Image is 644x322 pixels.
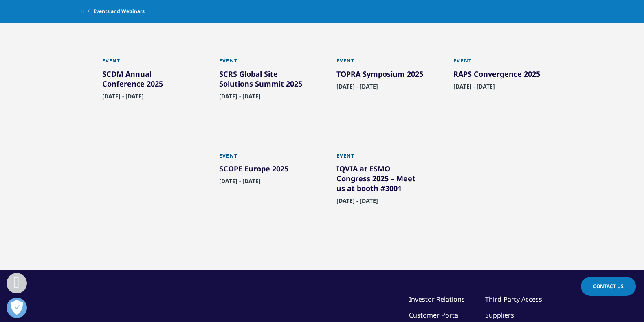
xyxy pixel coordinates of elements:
div: IQVIA at ESMO Congress 2025 – Meet us at booth #3001 [336,164,425,196]
a: Event SCDM Annual Conference 2025 [DATE] - [DATE] [102,58,191,119]
div: Event [453,58,542,69]
a: Third-Party Access [485,295,542,304]
span: [DATE] - [DATE] [336,197,378,209]
a: Customer Portal [409,311,460,320]
span: [DATE] - [DATE] [336,82,378,95]
a: Event IQVIA at ESMO Congress 2025 – Meet us at booth #3001 [DATE] - [DATE] [336,153,425,224]
a: Event TOPRA Symposium 2025 [DATE] - [DATE] [336,58,425,109]
span: [DATE] - [DATE] [102,92,144,105]
div: Event [336,153,425,164]
span: Events and Webinars [93,4,145,19]
a: Contact Us [581,277,636,296]
div: SCRS Global Site Solutions Summit 2025 [219,69,308,92]
div: Event [336,58,425,69]
a: Event SCOPE Europe 2025 [DATE] - [DATE] [219,153,308,204]
div: Event [102,58,191,69]
div: TOPRA Symposium 2025 [336,69,425,82]
a: Event RAPS Convergence 2025 [DATE] - [DATE] [453,58,542,109]
div: SCOPE Europe 2025 [219,164,308,177]
div: Event [219,153,308,164]
div: Event [219,58,308,69]
div: SCDM Annual Conference 2025 [102,69,191,92]
button: Open Preferences [7,298,27,318]
a: Investor Relations [409,295,465,304]
span: Contact Us [593,283,624,290]
span: [DATE] - [DATE] [219,92,261,105]
span: [DATE] - [DATE] [453,82,495,95]
a: Event SCRS Global Site Solutions Summit 2025 [DATE] - [DATE] [219,58,308,119]
span: [DATE] - [DATE] [219,177,261,190]
div: RAPS Convergence 2025 [453,69,542,82]
a: Suppliers [485,311,514,320]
